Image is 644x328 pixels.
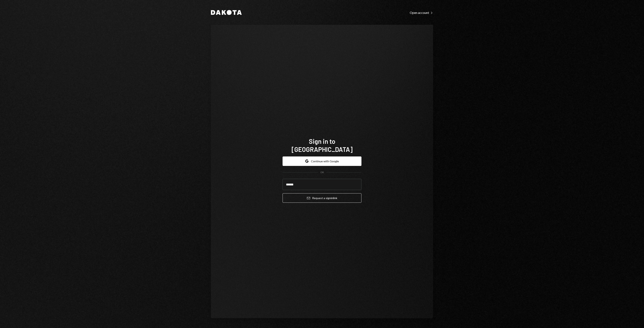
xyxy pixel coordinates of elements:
button: Continue with Google [283,156,361,166]
button: Request a signinlink [283,193,361,203]
a: Open account [410,10,433,15]
div: Open account [410,11,433,15]
div: OR [320,171,324,174]
h1: Sign in to [GEOGRAPHIC_DATA] [283,137,361,153]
